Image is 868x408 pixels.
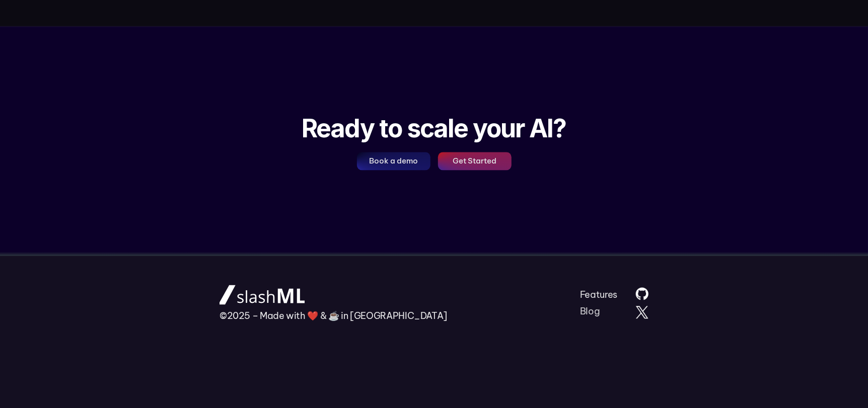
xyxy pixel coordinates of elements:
[580,305,600,317] a: Blog
[302,113,566,143] h1: Ready to scale your AI?
[369,156,418,166] p: Book a demo
[580,289,617,300] a: Features
[453,156,496,166] p: Get Started
[220,310,447,321] p: ©2025 – Made with ❤️ & ☕️ in [GEOGRAPHIC_DATA]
